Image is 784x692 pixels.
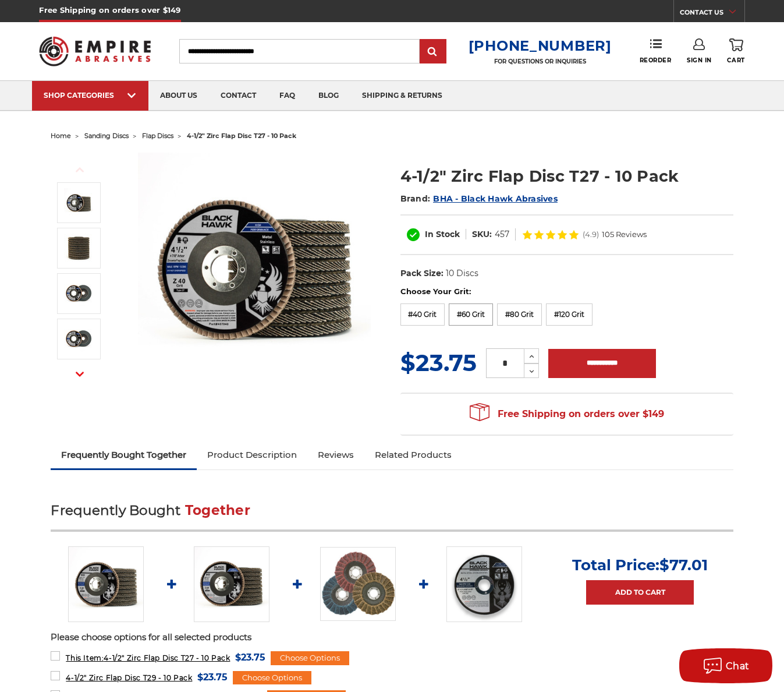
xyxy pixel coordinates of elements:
[727,57,744,64] span: Cart
[679,648,772,683] button: Chat
[51,631,733,644] p: Please choose options for all selected products
[142,132,173,140] a: flap discs
[400,267,444,280] dt: Pack Size:
[268,81,307,111] a: faq
[726,661,750,672] span: Chat
[209,81,268,111] a: contact
[66,654,104,662] strong: This Item:
[66,654,230,662] span: 4-1/2" Zirc Flap Disc T27 - 10 Pack
[640,38,672,63] a: Reorder
[271,651,349,665] div: Choose Options
[572,556,708,574] p: Total Price:
[425,229,460,239] span: In Stock
[148,81,209,111] a: about us
[307,442,364,468] a: Reviews
[640,57,672,64] span: Reorder
[66,673,192,682] span: 4-1/2" Zirc Flap Disc T29 - 10 Pack
[44,91,137,100] div: SHOP CATEGORIES
[138,153,371,386] img: Black Hawk 4-1/2" x 7/8" Flap Disc Type 27 - 10 Pack
[350,81,454,111] a: shipping & returns
[659,556,708,574] span: $77.01
[64,324,93,354] img: 60 grit flap disc
[495,228,509,241] dd: 457
[586,580,694,605] a: Add to Cart
[400,286,733,298] label: Choose Your Grit:
[68,546,144,622] img: Black Hawk 4-1/2" x 7/8" Flap Disc Type 27 - 10 Pack
[446,267,478,280] dd: 10 Discs
[433,193,558,204] a: BHA - Black Hawk Abrasives
[233,671,311,685] div: Choose Options
[400,165,733,188] h1: 4-1/2" Zirc Flap Disc T27 - 10 Pack
[185,502,250,518] span: Together
[421,40,445,63] input: Submit
[472,228,492,241] dt: SKU:
[66,362,94,387] button: Next
[400,193,431,204] span: Brand:
[84,132,129,140] a: sanding discs
[583,231,599,238] span: (4.9)
[64,188,93,217] img: Black Hawk 4-1/2" x 7/8" Flap Disc Type 27 - 10 Pack
[51,132,71,140] a: home
[235,649,265,665] span: $23.75
[187,132,296,140] span: 4-1/2" zirc flap disc t27 - 10 pack
[197,442,307,468] a: Product Description
[727,38,744,64] a: Cart
[51,502,180,518] span: Frequently Bought
[197,669,228,685] span: $23.75
[469,58,612,65] p: FOR QUESTIONS OR INQUIRIES
[400,348,477,377] span: $23.75
[364,442,462,468] a: Related Products
[470,403,664,426] span: Free Shipping on orders over $149
[307,81,350,111] a: blog
[469,37,612,54] a: [PHONE_NUMBER]
[39,29,151,73] img: Empire Abrasives
[602,231,647,238] span: 105 Reviews
[687,57,712,64] span: Sign In
[66,157,94,182] button: Previous
[680,6,744,22] a: CONTACT US
[64,234,93,263] img: 10 pack of 4.5" Black Hawk Flap Discs
[64,279,93,308] img: 40 grit flap disc
[51,442,197,468] a: Frequently Bought Together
